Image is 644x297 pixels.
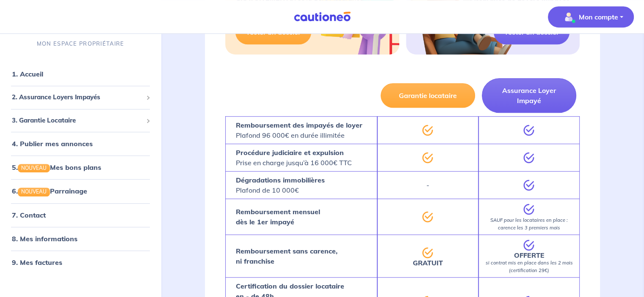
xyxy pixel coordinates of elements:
[290,11,354,22] img: Cautioneo
[3,230,158,247] div: 8. Mes informations
[12,258,62,267] a: 9. Mes factures
[236,148,344,157] strong: Procédure judiciaire et expulsion
[3,159,158,176] div: 5.NOUVEAUMes bons plans
[482,78,576,113] button: Assurance Loyer Impayé
[3,207,158,223] div: 7. Contact
[12,70,43,78] a: 1. Accueil
[12,234,77,243] a: 8. Mes informations
[37,40,124,48] p: MON ESPACE PROPRIÉTAIRE
[485,260,572,273] em: si contrat mis en place dans les 2 mois (certification 29€)
[236,176,325,184] strong: Dégradations immobilières
[579,12,618,22] p: Mon compte
[236,121,362,129] strong: Remboursement des impayés de loyer
[548,6,634,27] button: illu_account_valid_menu.svgMon compte
[377,171,478,199] div: -
[12,163,101,172] a: 5.NOUVEAUMes bons plans
[236,147,352,168] p: Prise en charge jusqu’à 16 000€ TTC
[490,217,568,231] em: SAUF pour les locataires en place : carence les 3 premiers mois
[236,120,362,140] p: Plafond 96 000€ en durée illimitée
[12,116,143,125] span: 3. Garantie Locataire
[12,211,46,219] a: 7. Contact
[3,135,158,152] div: 4. Publier mes annonces
[3,183,158,200] div: 6.NOUVEAUParrainage
[413,259,443,267] strong: GRATUIT
[381,83,475,108] button: Garantie locataire
[12,187,87,196] a: 6.NOUVEAUParrainage
[12,93,143,102] span: 2. Assurance Loyers Impayés
[236,175,325,195] p: Plafond de 10 000€
[3,89,158,106] div: 2. Assurance Loyers Impayés
[236,207,320,226] strong: Remboursement mensuel dès le 1er impayé
[236,247,337,265] strong: Remboursement sans carence, ni franchise
[3,254,158,271] div: 9. Mes factures
[562,10,575,24] img: illu_account_valid_menu.svg
[3,112,158,129] div: 3. Garantie Locataire
[3,65,158,82] div: 1. Accueil
[514,251,544,259] strong: OFFERTE
[12,139,93,148] a: 4. Publier mes annonces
